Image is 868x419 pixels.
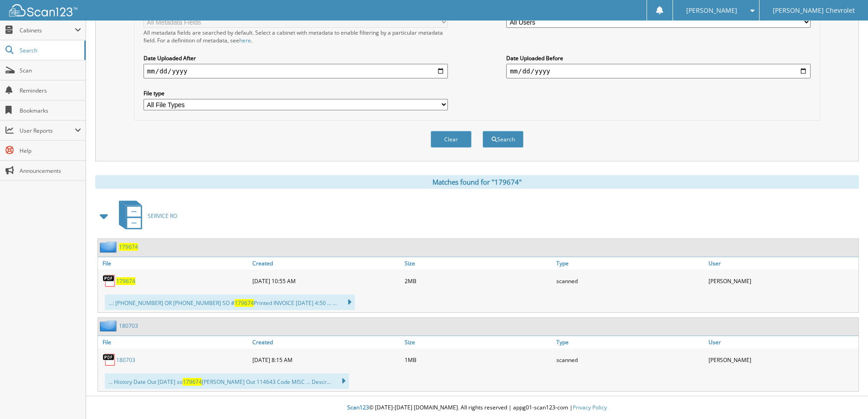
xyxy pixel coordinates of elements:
a: Type [554,257,706,269]
img: folder2.png [100,241,119,253]
span: Search [20,47,80,54]
a: Created [250,336,402,348]
a: File [98,336,250,348]
a: User [706,257,858,269]
a: Size [402,257,555,269]
label: File type [144,89,448,97]
a: SERVICE RO [113,198,177,234]
span: [PERSON_NAME] [686,8,737,13]
a: Type [554,336,706,348]
span: Announcements [20,167,81,175]
a: 180703 [119,322,138,330]
span: 179674 [183,378,202,386]
div: [PERSON_NAME] [706,272,858,290]
div: Matches found for "179674" [95,175,859,189]
img: PDF.png [103,274,116,288]
div: ...: [PHONE_NUMBER] OR [PHONE_NUMBER] SO # Printed INVOICE [DATE] 4:50 ... ... [105,295,355,310]
div: [DATE] 10:55 AM [250,272,402,290]
span: SERVICE RO [148,212,177,220]
span: Cabinets [20,26,75,34]
input: start [144,64,448,78]
span: [PERSON_NAME] Chevrolet [773,8,855,13]
button: Clear [431,131,472,148]
span: User Reports [20,127,75,134]
a: 179674 [116,277,135,285]
div: scanned [554,272,706,290]
a: User [706,336,858,348]
div: [DATE] 8:15 AM [250,351,402,369]
div: 1MB [402,351,555,369]
a: 180703 [116,356,135,364]
a: here [239,36,251,44]
input: end [506,64,811,78]
a: 179674 [119,243,138,251]
img: folder2.png [100,320,119,331]
div: All metadata fields are searched by default. Select a cabinet with metadata to enable filtering b... [144,29,448,44]
label: Date Uploaded Before [506,54,811,62]
span: Help [20,147,81,155]
div: [PERSON_NAME] [706,351,858,369]
a: Size [402,336,555,348]
a: Privacy Policy [573,403,607,411]
span: Bookmarks [20,107,81,114]
iframe: Chat Widget [822,375,868,419]
span: Scan123 [347,403,369,411]
div: 2MB [402,272,555,290]
span: 179674 [235,299,254,307]
span: Reminders [20,87,81,94]
span: Scan [20,67,81,74]
div: scanned [554,351,706,369]
button: Search [483,131,524,148]
a: Created [250,257,402,269]
img: PDF.png [103,353,116,367]
div: © [DATE]-[DATE] [DOMAIN_NAME]. All rights reserved | appg01-scan123-com | [86,397,868,419]
label: Date Uploaded After [144,54,448,62]
div: ... History Date Out [DATE] so [PERSON_NAME] Out 114643 Code MISC ... Descr... [105,373,349,389]
img: scan123-logo-white.svg [9,4,77,16]
a: File [98,257,250,269]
